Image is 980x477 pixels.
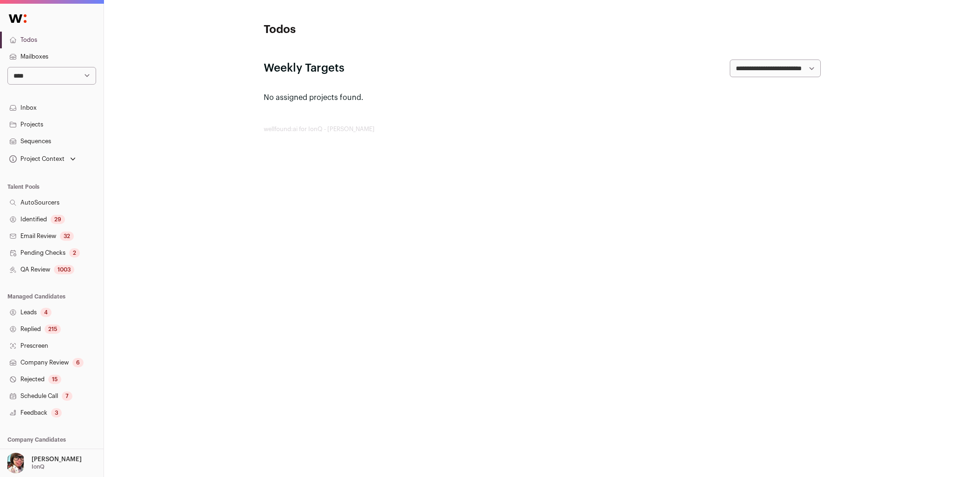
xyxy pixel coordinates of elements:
p: [PERSON_NAME] [32,456,82,463]
div: 3 [51,408,62,417]
div: 7 [62,391,72,401]
img: Wellfound [4,9,32,28]
div: 6 [72,358,84,367]
footer: wellfound:ai for IonQ - [PERSON_NAME] [264,126,821,133]
p: No assigned projects found. [264,92,821,103]
button: Open dropdown [4,453,84,473]
div: 215 [45,325,61,334]
h2: Weekly Targets [264,61,344,76]
img: 14759586-medium_jpg [6,453,26,473]
div: 4 [40,308,52,317]
div: 1003 [54,265,74,274]
div: 29 [51,215,65,224]
div: 2 [69,248,80,258]
button: Open dropdown [7,152,78,166]
div: Project Context [7,155,65,163]
h1: Todos [264,22,449,37]
div: 15 [48,375,61,384]
div: 32 [60,232,74,241]
p: IonQ [32,463,45,470]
